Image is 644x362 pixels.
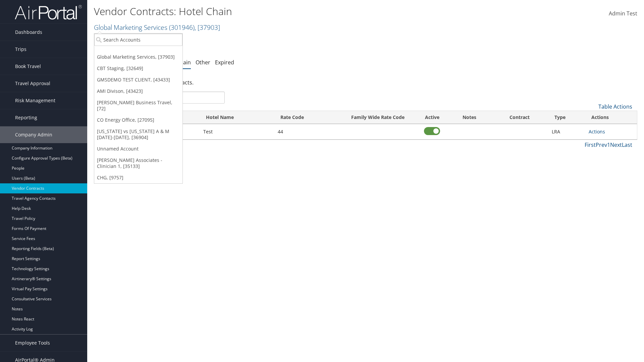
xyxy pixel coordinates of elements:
[548,124,586,139] td: LRA
[15,4,82,20] img: airportal-logo.png
[15,41,26,58] span: Trips
[585,141,596,148] a: First
[607,141,610,148] a: 1
[94,34,182,46] input: Search Accounts
[94,155,182,172] a: [PERSON_NAME] Associates - Clinician 1, [35133]
[94,172,182,183] a: CHG, [9757]
[491,111,548,124] th: Contract: activate to sort column ascending
[589,128,605,135] a: Actions
[94,23,220,32] a: Global Marketing Services
[448,111,491,124] th: Notes: activate to sort column ascending
[94,4,456,18] h1: Vendor Contracts: Hotel Chain
[94,51,182,63] a: Global Marketing Services, [37903]
[94,126,182,143] a: [US_STATE] vs [US_STATE] A & M [DATE]-[DATE], [36904]
[596,141,607,148] a: Prev
[15,92,55,109] span: Risk Management
[417,111,448,124] th: Active: activate to sort column ascending
[94,73,637,92] div: There are contracts.
[15,75,50,92] span: Travel Approval
[15,126,52,143] span: Company Admin
[94,74,182,85] a: GMSDEMO TEST CLIENT, [43433]
[15,58,41,75] span: Book Travel
[169,23,195,32] span: ( 301946 )
[339,111,416,124] th: Family Wide Rate Code: activate to sort column ascending
[609,3,637,24] a: Admin Test
[215,59,234,66] a: Expired
[15,24,42,41] span: Dashboards
[94,97,182,114] a: [PERSON_NAME] Business Travel, [72]
[585,111,637,124] th: Actions
[200,124,274,139] td: Test
[196,59,210,66] a: Other
[94,114,182,126] a: CO Energy Office, [27095]
[609,10,637,17] span: Admin Test
[622,141,632,148] a: Last
[274,124,339,139] td: 44
[15,335,50,351] span: Employee Tools
[94,143,182,155] a: Unnamed Account
[610,141,622,148] a: Next
[274,111,339,124] th: Rate Code: activate to sort column ascending
[94,85,182,97] a: AMI Divison, [43423]
[195,23,220,32] span: , [ 37903 ]
[15,109,37,126] span: Reporting
[598,103,632,110] a: Table Actions
[200,111,274,124] th: Hotel Name: activate to sort column ascending
[548,111,586,124] th: Type: activate to sort column ascending
[94,63,182,74] a: CBT Staging, [32649]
